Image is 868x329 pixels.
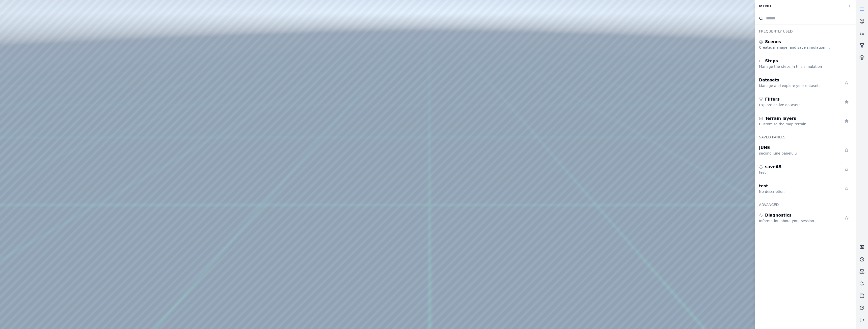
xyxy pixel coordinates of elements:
span: Scenes [765,39,781,45]
span: Diagnostics [765,212,792,218]
div: Customize the map terrain [759,122,832,127]
div: second june paneluiu [759,151,832,156]
div: Saved panels [755,131,856,141]
div: No description [759,189,832,194]
div: test [759,170,832,175]
span: JUNE [759,145,770,151]
span: Datasets [759,77,779,83]
div: Explore active datasets [759,102,832,107]
span: Filters [765,96,780,102]
div: Manage and explore your datasets [759,83,832,88]
div: Menu [756,1,845,11]
div: Information about your session [759,218,832,223]
span: Steps [765,58,778,64]
div: Frequently Used [755,25,856,35]
div: Advanced [755,198,856,208]
span: Terrain layers [765,115,796,122]
span: saveAS [765,164,782,170]
div: Create, manage, and save simulation scenes [759,45,832,50]
div: Manage the steps in this simulation [759,64,832,69]
span: test [759,183,768,189]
